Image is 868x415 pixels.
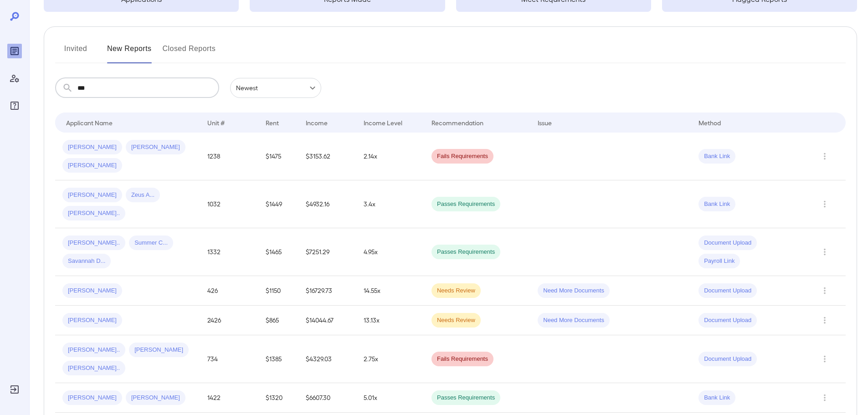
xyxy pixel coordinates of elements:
[126,143,185,152] span: [PERSON_NAME]
[431,287,481,295] span: Needs Review
[699,287,757,295] span: Document Upload
[62,346,125,354] span: [PERSON_NAME]..
[200,306,258,335] td: 2426
[364,117,402,128] div: Income Level
[298,228,356,276] td: $7251.29
[699,394,735,402] span: Bank Link
[258,276,298,306] td: $1150
[258,133,298,180] td: $1475
[298,383,356,413] td: $6607.30
[62,191,122,200] span: [PERSON_NAME]
[62,364,125,373] span: [PERSON_NAME]..
[55,41,96,63] button: Invited
[62,257,111,266] span: Savannah D...
[62,143,122,152] span: [PERSON_NAME]
[817,149,832,164] button: Row Actions
[62,239,125,247] span: [PERSON_NAME]..
[7,98,22,113] div: FAQ
[431,152,493,161] span: Fails Requirements
[356,276,424,306] td: 14.55x
[699,152,735,161] span: Bank Link
[62,209,125,218] span: [PERSON_NAME]..
[817,352,832,366] button: Row Actions
[258,383,298,413] td: $1320
[258,180,298,228] td: $1449
[817,283,832,298] button: Row Actions
[431,394,500,402] span: Passes Requirements
[62,316,122,325] span: [PERSON_NAME]
[356,383,424,413] td: 5.01x
[431,117,483,128] div: Recommendation
[126,394,185,402] span: [PERSON_NAME]
[538,316,610,325] span: Need More Documents
[431,248,500,256] span: Passes Requirements
[356,306,424,335] td: 13.13x
[266,117,280,128] div: Rent
[431,200,500,209] span: Passes Requirements
[699,316,757,325] span: Document Upload
[200,228,258,276] td: 1332
[699,117,721,128] div: Method
[129,346,189,354] span: [PERSON_NAME]
[66,117,113,128] div: Applicant Name
[817,390,832,405] button: Row Actions
[163,41,216,63] button: Closed Reports
[258,335,298,383] td: $1385
[7,382,22,397] div: Log Out
[200,133,258,180] td: 1238
[298,276,356,306] td: $16729.73
[699,257,740,266] span: Payroll Link
[258,306,298,335] td: $865
[62,394,122,402] span: [PERSON_NAME]
[538,287,610,295] span: Need More Documents
[207,117,225,128] div: Unit #
[356,133,424,180] td: 2.14x
[298,180,356,228] td: $4932.16
[298,306,356,335] td: $14044.67
[258,228,298,276] td: $1465
[62,161,122,170] span: [PERSON_NAME]
[230,78,321,98] div: Newest
[817,313,832,328] button: Row Actions
[7,44,22,58] div: Reports
[356,228,424,276] td: 4.95x
[356,335,424,383] td: 2.75x
[699,355,757,364] span: Document Upload
[538,117,552,128] div: Issue
[298,335,356,383] td: $4329.03
[431,316,481,325] span: Needs Review
[200,180,258,228] td: 1032
[200,276,258,306] td: 426
[200,335,258,383] td: 734
[7,71,22,86] div: Manage Users
[817,245,832,259] button: Row Actions
[126,191,160,200] span: Zeus A...
[817,197,832,211] button: Row Actions
[298,133,356,180] td: $3153.62
[356,180,424,228] td: 3.4x
[699,239,757,247] span: Document Upload
[699,200,735,209] span: Bank Link
[62,287,122,295] span: [PERSON_NAME]
[107,41,152,63] button: New Reports
[431,355,493,364] span: Fails Requirements
[129,239,173,247] span: Summer C...
[306,117,328,128] div: Income
[200,383,258,413] td: 1422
